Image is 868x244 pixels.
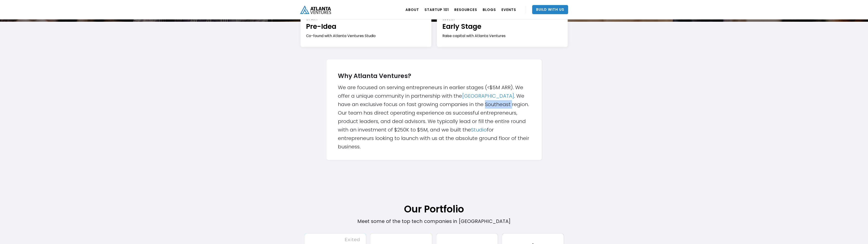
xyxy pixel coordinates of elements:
[442,33,563,38] div: Raise capital with Atlanta Ventures
[501,3,516,16] a: EVENTS
[338,69,530,151] div: We are focused on serving entrepreneurs in earlier stages (<$5M ARR). We offer a unique community...
[424,3,449,16] a: Startup 101
[405,3,419,16] a: ABOUT
[454,3,477,16] a: RESOURCES
[483,3,496,16] a: BLOGS
[471,126,487,133] a: Studio
[532,5,568,14] a: Build With Us
[331,166,538,225] div: Meet some of the top tech companies in [GEOGRAPHIC_DATA]
[462,92,514,99] a: [GEOGRAPHIC_DATA]
[306,33,426,38] div: Co-found with Atlanta Ventures Studio
[338,72,411,80] strong: Why Atlanta Ventures?
[305,166,564,216] h1: Our Portfolio
[306,22,426,31] h1: Pre-Idea
[442,22,563,31] h1: Early Stage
